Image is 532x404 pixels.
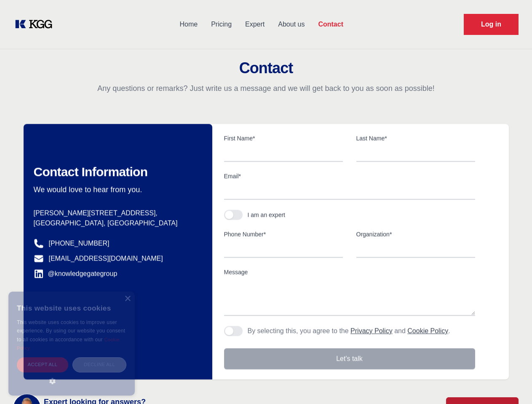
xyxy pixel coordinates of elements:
div: This website uses cookies [17,298,126,318]
a: Home [173,13,204,35]
label: Last Name* [356,134,475,143]
a: About us [271,13,311,35]
button: Let's talk [224,348,475,369]
label: Phone Number* [224,230,343,239]
span: This website uses cookies to improve user experience. By using our website you consent to all coo... [17,319,125,343]
h2: Contact Information [34,165,199,180]
label: First Name* [224,134,343,143]
a: Request Demo [464,14,519,35]
div: I am an expert [248,211,286,219]
a: Cookie Policy [17,337,120,351]
div: Accept all [17,357,68,372]
p: [GEOGRAPHIC_DATA], [GEOGRAPHIC_DATA] [34,218,199,229]
a: Pricing [204,13,238,35]
div: Close [124,296,131,302]
p: By selecting this, you agree to the and . [248,326,450,336]
a: @knowledgegategroup [34,269,118,279]
a: [EMAIL_ADDRESS][DOMAIN_NAME] [49,254,163,264]
a: Contact [311,13,350,35]
h2: Contact [10,60,522,77]
p: Any questions or remarks? Just write us a message and we will get back to you as soon as possible! [10,83,522,93]
label: Organization* [356,230,475,239]
a: Cookie Policy [407,327,448,335]
div: Decline all [72,357,126,372]
a: Expert [238,13,271,35]
p: We would love to hear from you. [34,185,199,195]
label: Message [224,268,475,276]
a: [PHONE_NUMBER] [49,239,110,249]
a: Privacy Policy [350,327,393,335]
a: KOL Knowledge Platform: Talk to Key External Experts (KEE) [13,18,59,31]
label: Email* [224,172,475,181]
iframe: Chat Widget [490,364,532,404]
p: [PERSON_NAME][STREET_ADDRESS], [34,208,199,218]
